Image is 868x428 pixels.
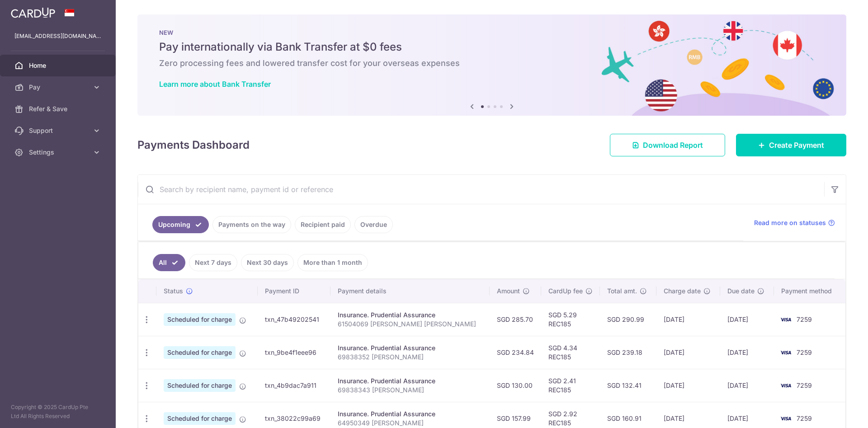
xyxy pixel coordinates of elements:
img: CardUp [11,7,55,18]
span: Due date [727,287,755,296]
span: Download Report [643,140,703,151]
div: Insurance. Prudential Assurance [338,376,482,386]
td: txn_9be4f1eee96 [258,336,330,369]
span: 7259 [797,348,812,356]
a: Recipient paid [295,216,351,233]
span: Support [29,126,89,135]
span: CardUp fee [548,287,583,296]
p: [EMAIL_ADDRESS][DOMAIN_NAME] [14,32,101,41]
a: Create Payment [736,134,846,156]
p: 64950349 [PERSON_NAME] [338,419,482,428]
td: SGD 4.34 REC185 [541,336,600,369]
td: [DATE] [720,369,774,402]
th: Payment ID [258,279,330,303]
a: Payments on the way [212,216,291,233]
td: SGD 239.18 [600,336,656,369]
span: Refer & Save [29,104,89,113]
span: Scheduled for charge [164,412,236,425]
span: 7259 [797,315,812,323]
span: Home [29,61,89,70]
td: SGD 290.99 [600,303,656,336]
a: Learn more about Bank Transfer [159,80,271,89]
a: Upcoming [152,216,209,233]
span: 7259 [797,381,812,389]
a: All [153,254,185,271]
span: Create Payment [769,140,824,151]
a: Read more on statuses [754,218,835,227]
td: [DATE] [720,303,774,336]
td: txn_4b9dac7a911 [258,369,330,402]
a: Next 30 days [241,254,294,271]
span: Scheduled for charge [164,313,236,326]
td: [DATE] [656,336,721,369]
span: Total amt. [607,287,637,296]
td: SGD 132.41 [600,369,656,402]
div: Insurance. Prudential Assurance [338,310,482,320]
h4: Payments Dashboard [137,137,250,153]
p: 69838352 [PERSON_NAME] [338,353,482,362]
td: [DATE] [720,336,774,369]
a: Next 7 days [189,254,237,271]
td: SGD 234.84 [490,336,541,369]
img: Bank Card [777,347,795,358]
span: Charge date [664,287,701,296]
h6: Zero processing fees and lowered transfer cost for your overseas expenses [159,58,825,69]
p: NEW [159,29,825,36]
img: Bank Card [777,314,795,325]
span: Read more on statuses [754,218,826,227]
td: SGD 130.00 [490,369,541,402]
span: Status [164,287,183,296]
th: Payment method [774,279,845,303]
td: SGD 285.70 [490,303,541,336]
td: SGD 2.41 REC185 [541,369,600,402]
h5: Pay internationally via Bank Transfer at $0 fees [159,40,825,54]
div: Insurance. Prudential Assurance [338,409,482,419]
img: Bank Card [777,413,795,424]
div: Insurance. Prudential Assurance [338,343,482,353]
p: 61504069 [PERSON_NAME] [PERSON_NAME] [338,320,482,329]
a: Download Report [610,134,725,156]
span: Pay [29,83,89,92]
span: Settings [29,148,89,157]
td: txn_47b49202541 [258,303,330,336]
img: Bank transfer banner [137,14,846,116]
td: [DATE] [656,303,721,336]
input: Search by recipient name, payment id or reference [138,175,824,204]
td: SGD 5.29 REC185 [541,303,600,336]
img: Bank Card [777,380,795,391]
td: [DATE] [656,369,721,402]
a: Overdue [354,216,393,233]
span: Scheduled for charge [164,346,236,359]
span: Scheduled for charge [164,379,236,392]
span: 7259 [797,414,812,422]
span: Amount [497,287,520,296]
a: More than 1 month [297,254,368,271]
th: Payment details [330,279,490,303]
p: 69838343 [PERSON_NAME] [338,386,482,395]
